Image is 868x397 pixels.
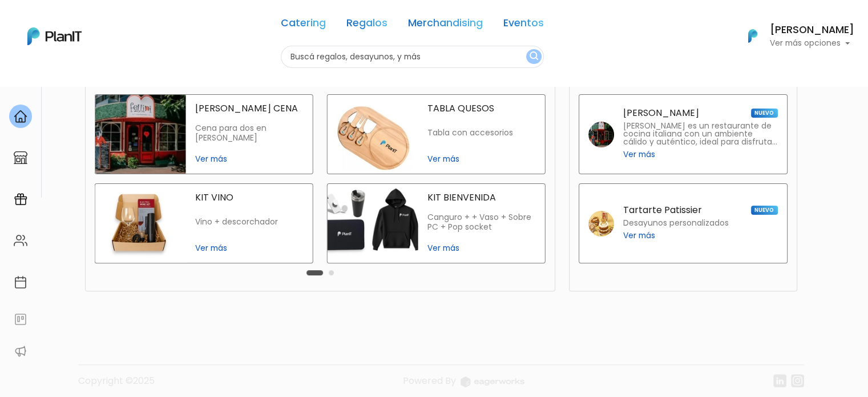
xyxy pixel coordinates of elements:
p: TABLA QUESOS [427,104,536,113]
a: Regalos [346,18,387,32]
button: Carousel Page 2 [329,270,334,275]
img: linkedin-cc7d2dbb1a16aff8e18f147ffe980d30ddd5d9e01409788280e63c91fc390ff4.svg [773,374,786,387]
input: Buscá regalos, desayunos, y más [281,46,544,68]
img: tartarte patissier [588,211,614,236]
span: NUEVO [751,206,777,215]
p: Tabla con accesorios [427,128,536,138]
strong: PLAN IT [40,93,73,102]
h6: [PERSON_NAME] [770,25,854,35]
a: Tartarte Patissier NUEVO Desayunos personalizados Ver más [579,183,788,263]
span: Ver más [195,153,304,165]
p: [PERSON_NAME] CENA [195,104,304,113]
button: Carousel Page 1 (Current Slide) [306,270,323,275]
a: fellini cena [PERSON_NAME] CENA Cena para dos en [PERSON_NAME] Ver más [95,94,313,174]
a: Powered By [403,374,524,396]
i: insert_emoticon [174,171,194,185]
div: PLAN IT Ya probaste PlanitGO? Vas a poder automatizarlas acciones de todo el año. Escribinos para... [30,80,201,152]
p: Vino + descorchador [195,217,304,227]
p: [PERSON_NAME] [623,109,699,118]
img: fellini [588,122,614,147]
a: kit bienvenida KIT BIENVENIDA Canguro + + Vaso + Sobre PC + Pop socket Ver más [327,183,546,263]
a: [PERSON_NAME] NUEVO [PERSON_NAME] es un restaurante de cocina italiana con un ambiente cálido y a... [579,94,788,174]
p: Cena para dos en [PERSON_NAME] [195,123,304,143]
p: [PERSON_NAME] es un restaurante de cocina italiana con un ambiente cálido y auténtico, ideal para... [623,122,778,146]
img: user_d58e13f531133c46cb30575f4d864daf.jpeg [103,57,126,80]
img: kit vino [95,184,186,263]
p: Copyright ©2025 [78,374,155,396]
img: logo_eagerworks-044938b0bf012b96b195e05891a56339191180c2d98ce7df62ca656130a436fa.svg [461,376,524,387]
div: J [30,69,201,91]
img: fellini cena [95,95,186,174]
div: Carousel Pagination [304,266,337,279]
span: Ver más [427,153,536,165]
a: Catering [281,18,326,32]
span: NUEVO [751,109,777,118]
span: Ver más [623,149,655,161]
img: campaigns-02234683943229c281be62815700db0a1741e53638e28bf9629b52c665b00959.svg [14,193,27,206]
span: Ver más [195,242,304,254]
img: marketplace-4ceaa7011d94191e9ded77b95e3339b90024bf715f7c57f8cf31f2d8c509eaba.svg [14,151,27,165]
p: Canguro + + Vaso + Sobre PC + Pop socket [427,212,536,232]
p: Ver más opciones [770,39,854,47]
span: translation missing: es.layouts.footer.powered_by [403,374,456,387]
img: home-e721727adea9d79c4d83392d1f703f7f8bce08238fde08b1acbfd93340b81755.svg [14,110,27,123]
span: Ver más [623,230,655,242]
a: tabla quesos TABLA QUESOS Tabla con accesorios Ver más [327,94,546,174]
p: KIT BIENVENIDA [427,193,536,202]
span: Ver más [427,242,536,254]
p: Desayunos personalizados [623,219,729,227]
img: partners-52edf745621dab592f3b2c58e3bca9d71375a7ef29c3b500c9f145b62cc070d4.svg [14,344,27,358]
img: feedback-78b5a0c8f98aac82b08bfc38622c3050aee476f2c9584af64705fc4e61158814.svg [14,312,27,326]
img: calendar-87d922413cdce8b2cf7b7f5f62616a5cf9e4887200fb71536465627b3292af00.svg [14,275,27,289]
i: keyboard_arrow_down [177,87,194,104]
img: PlanIt Logo [740,23,765,49]
a: Eventos [503,18,544,32]
i: send [194,171,217,185]
a: kit vino KIT VINO Vino + descorchador Ver más [95,183,313,263]
img: instagram-7ba2a2629254302ec2a9470e65da5de918c9f3c9a63008f8abed3140a32961bf.svg [791,374,804,387]
img: user_04fe99587a33b9844688ac17b531be2b.png [92,69,115,91]
span: ¡Escríbenos! [59,174,174,185]
img: kit bienvenida [328,184,418,263]
img: PlanIt Logo [27,27,82,45]
p: KIT VINO [195,193,304,202]
img: search_button-432b6d5273f82d61273b3651a40e1bd1b912527efae98b1b7a1b2c0702e16a8d.svg [530,51,538,62]
img: people-662611757002400ad9ed0e3c099ab2801c6687ba6c219adb57efc949bc21e19d.svg [14,234,27,247]
a: Merchandising [408,18,483,32]
p: Ya probaste PlanitGO? Vas a poder automatizarlas acciones de todo el año. Escribinos para saber más! [40,105,191,143]
button: PlanIt Logo [PERSON_NAME] Ver más opciones [733,21,854,51]
span: J [115,69,138,91]
p: Tartarte Patissier [623,206,702,215]
img: tabla quesos [328,95,418,174]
